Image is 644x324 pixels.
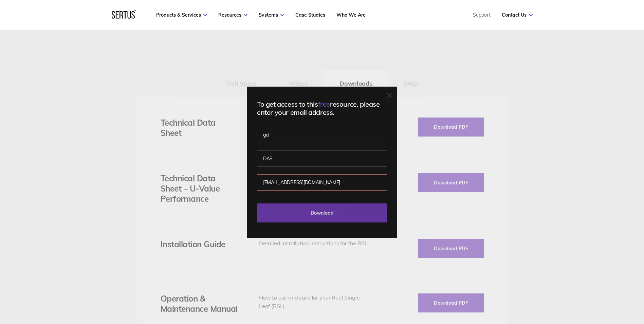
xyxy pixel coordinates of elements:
a: Systems [259,12,284,18]
a: Contact Us [502,12,533,18]
a: Support [473,12,491,18]
a: Resources [218,12,247,18]
input: Download [257,203,387,222]
span: free [318,100,330,108]
iframe: Chat Widget [522,245,644,324]
a: Products & Services [156,12,207,18]
a: Who We Are [336,12,366,18]
input: Work email address* [257,174,387,191]
a: Case Studies [295,12,325,18]
div: To get access to this resource, please enter your email address. [257,100,387,116]
input: Last name* [257,150,387,167]
input: First name* [257,127,387,143]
